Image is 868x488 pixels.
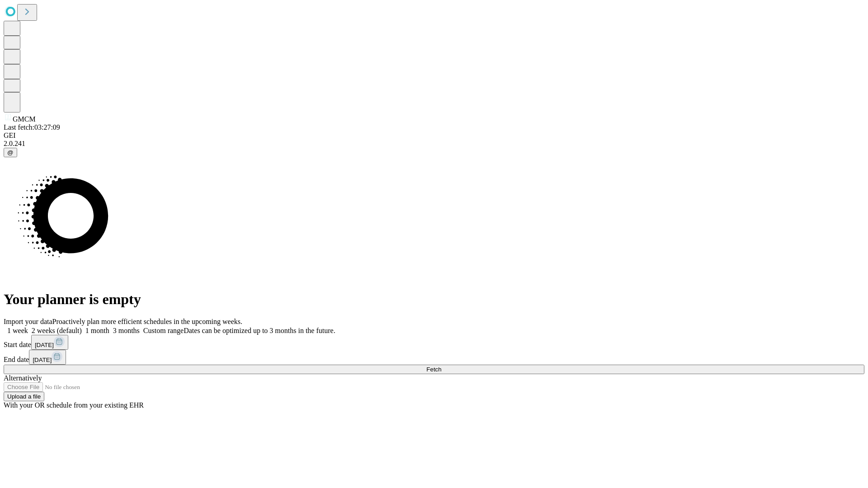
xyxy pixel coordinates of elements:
[4,401,144,409] span: With your OR schedule from your existing EHR
[4,123,60,131] span: Last fetch: 03:27:09
[85,327,109,334] span: 1 month
[4,318,52,325] span: Import your data
[426,366,441,373] span: Fetch
[31,335,68,350] button: [DATE]
[4,148,17,157] button: @
[32,327,82,334] span: 2 weeks (default)
[113,327,140,334] span: 3 months
[4,131,864,140] div: GEI
[143,327,184,334] span: Custom range
[4,392,44,401] button: Upload a file
[35,342,54,348] span: [DATE]
[52,318,242,325] span: Proactively plan more efficient schedules in the upcoming weeks.
[33,357,52,363] span: [DATE]
[4,291,864,308] h1: Your planner is empty
[4,374,42,382] span: Alternatively
[4,365,864,374] button: Fetch
[4,335,864,350] div: Start date
[29,350,66,365] button: [DATE]
[184,327,335,334] span: Dates can be optimized up to 3 months in the future.
[7,327,28,334] span: 1 week
[13,115,36,123] span: GMCM
[4,140,864,148] div: 2.0.241
[7,149,14,156] span: @
[4,350,864,365] div: End date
